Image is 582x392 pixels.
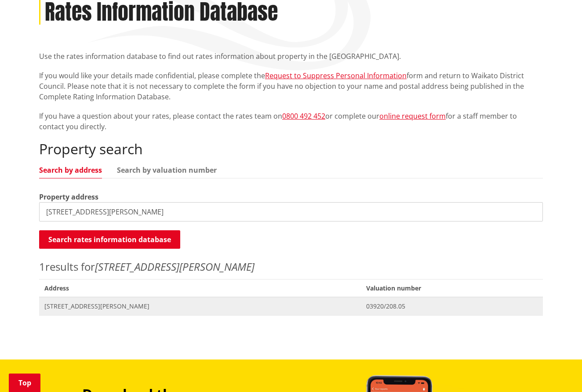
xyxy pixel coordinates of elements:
[117,167,217,174] a: Search by valuation number
[9,374,40,392] a: Top
[379,111,446,121] a: online request form
[95,259,255,274] em: [STREET_ADDRESS][PERSON_NAME]
[39,141,543,157] h2: Property search
[39,70,543,102] p: If you would like your details made confidential, please complete the form and return to Waikato ...
[39,230,180,249] button: Search rates information database
[39,259,45,274] span: 1
[39,279,361,297] span: Address
[39,192,98,202] label: Property address
[39,51,543,62] p: Use the rates information database to find out rates information about property in the [GEOGRAPHI...
[366,302,538,311] span: 03920/208.05
[542,355,573,387] iframe: Messenger Launcher
[39,167,102,174] a: Search by address
[361,279,543,297] span: Valuation number
[282,111,325,121] a: 0800 492 452
[39,111,543,132] p: If you have a question about your rates, please contact the rates team on or complete our for a s...
[39,259,543,275] p: results for
[44,302,356,311] span: [STREET_ADDRESS][PERSON_NAME]
[39,202,543,221] input: e.g. Duke Street NGARUAWAHIA
[39,297,543,315] a: [STREET_ADDRESS][PERSON_NAME] 03920/208.05
[265,71,407,80] a: Request to Suppress Personal Information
